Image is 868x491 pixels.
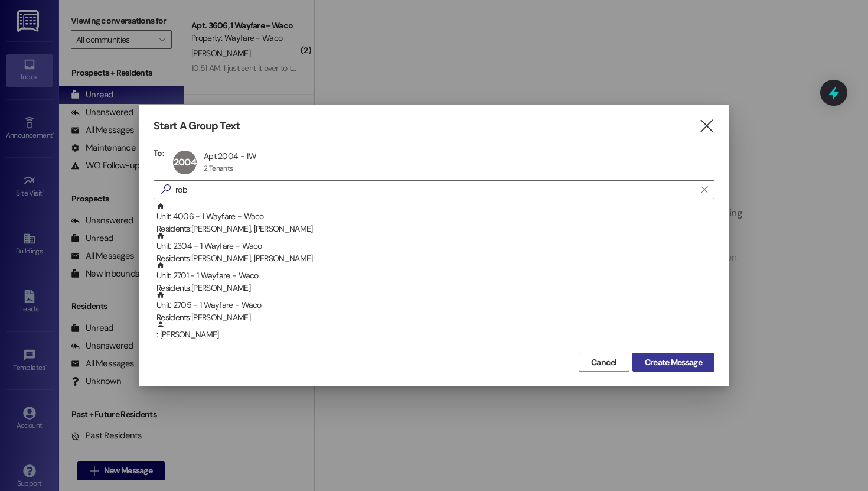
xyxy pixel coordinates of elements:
[204,151,256,161] div: Apt 2004 - 1W
[156,282,714,294] div: Residents: [PERSON_NAME]
[154,232,714,261] div: Unit: 2304 - 1 Wayfare - WacoResidents:[PERSON_NAME], [PERSON_NAME]
[156,202,714,236] div: Unit: 4006 - 1 Wayfare - Waco
[156,261,714,295] div: Unit: 2701 - 1 Wayfare - Waco
[645,356,702,369] span: Create Message
[154,202,714,232] div: Unit: 4006 - 1 Wayfare - WacoResidents:[PERSON_NAME], [PERSON_NAME]
[156,183,175,196] i: 
[156,291,714,324] div: Unit: 2705 - 1 Wayfare - Waco
[579,353,629,372] button: Cancel
[156,223,714,235] div: Residents: [PERSON_NAME], [PERSON_NAME]
[154,119,240,133] h3: Start A Group Text
[154,261,714,291] div: Unit: 2701 - 1 Wayfare - WacoResidents:[PERSON_NAME]
[632,353,714,372] button: Create Message
[591,356,617,369] span: Cancel
[154,148,164,158] h3: To:
[695,181,714,199] button: Clear text
[175,181,695,198] input: Search for any contact or apartment
[156,320,714,341] div: : [PERSON_NAME]
[154,291,714,320] div: Unit: 2705 - 1 Wayfare - WacoResidents:[PERSON_NAME]
[699,120,714,132] i: 
[154,320,714,350] div: : [PERSON_NAME]
[174,156,196,168] span: 2004
[156,252,714,265] div: Residents: [PERSON_NAME], [PERSON_NAME]
[701,185,707,194] i: 
[204,164,233,173] div: 2 Tenants
[156,311,714,324] div: Residents: [PERSON_NAME]
[156,232,714,265] div: Unit: 2304 - 1 Wayfare - Waco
